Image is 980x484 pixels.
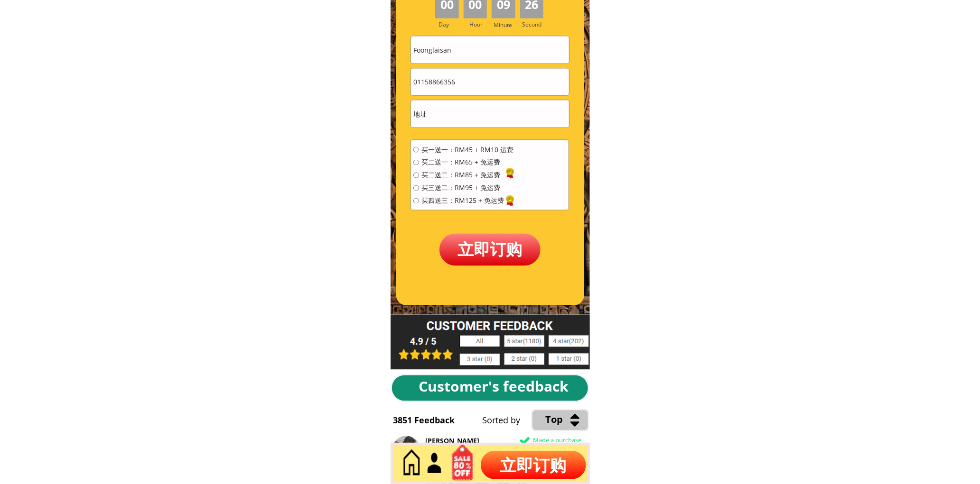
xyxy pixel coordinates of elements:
[546,412,631,428] div: Top
[425,436,648,447] div: [PERSON_NAME]
[494,20,514,29] h3: Minute
[439,234,541,265] p: 立即订购
[469,20,489,29] h3: Hour
[393,414,468,428] div: 3851 Feedback
[533,436,635,446] div: Made a purchase
[523,20,546,29] h3: Second
[483,414,705,428] div: Sorted by
[411,37,569,63] input: 姓名
[411,69,569,95] input: 电话
[421,172,513,179] span: 买二送二：RM85 + 免运费
[421,185,513,192] span: 买三送二：RM95 + 免运费
[439,20,462,29] h3: Day
[421,159,513,166] span: 买二送一：RM65 + 免运费
[419,375,576,398] div: Customer's feedback
[481,451,586,479] p: 立即订购
[421,198,513,204] span: 买四送三：RM125 + 免运费
[411,100,569,127] input: 地址
[421,146,513,153] span: 买一送一：RM45 + RM10 运费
